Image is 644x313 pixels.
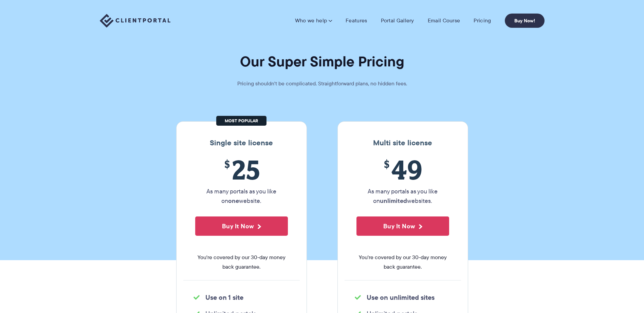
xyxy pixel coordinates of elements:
a: Features [346,17,367,24]
span: You're covered by our 30-day money back guarantee. [195,253,288,272]
p: Pricing shouldn't be complicated. Straightforward plans, no hidden fees. [220,79,424,88]
h3: Multi site license [345,139,461,147]
a: Email Course [428,17,460,24]
strong: one [228,196,239,205]
span: 25 [195,154,288,185]
a: Pricing [474,17,491,24]
a: Buy Now! [505,14,545,28]
button: Buy It Now [195,216,288,236]
p: As many portals as you like on websites. [356,187,449,206]
strong: Use on unlimited sites [367,292,435,302]
a: Who we help [295,17,332,24]
span: 49 [356,154,449,185]
a: Portal Gallery [381,17,414,24]
strong: Use on 1 site [205,292,243,302]
h3: Single site license [183,139,300,147]
button: Buy It Now [356,216,449,236]
span: You're covered by our 30-day money back guarantee. [356,253,449,272]
p: As many portals as you like on website. [195,187,288,206]
strong: unlimited [380,196,407,205]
